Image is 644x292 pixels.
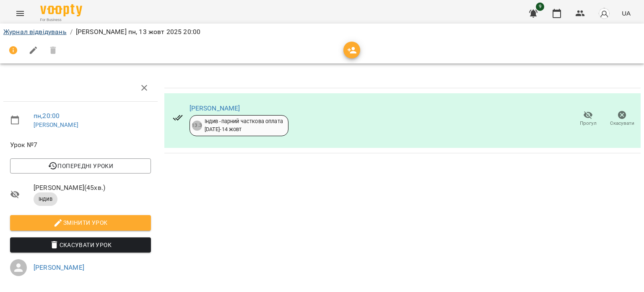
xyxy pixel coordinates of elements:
button: Попередні уроки [10,158,151,174]
span: [PERSON_NAME] ( 45 хв. ) [34,183,151,193]
span: For Business [40,17,82,23]
span: Урок №7 [10,140,151,150]
button: Menu [10,3,30,24]
div: 13.3 [192,121,202,131]
button: UA [618,5,634,21]
span: 9 [536,3,544,11]
img: avatar_s.png [598,8,610,19]
span: Прогул [580,120,597,127]
img: Voopty Logo [40,4,82,16]
span: Скасувати [610,120,634,127]
nav: breadcrumb [3,27,641,37]
button: Прогул [571,107,605,131]
li: / [70,27,73,37]
span: Індив [34,195,57,203]
div: Індив -парний часткова оплата [DATE] - 14 жовт [205,118,283,133]
a: пн , 20:00 [34,112,60,120]
span: Попередні уроки [17,161,144,171]
a: [PERSON_NAME] [34,121,78,128]
a: [PERSON_NAME] [34,263,84,271]
button: Скасувати Урок [10,237,151,253]
a: Журнал відвідувань [3,28,67,36]
a: [PERSON_NAME] [190,104,240,112]
span: UA [622,9,631,18]
button: Скасувати [605,107,639,131]
span: Скасувати Урок [17,240,144,250]
button: Змінити урок [10,215,151,230]
span: Змінити урок [17,218,144,228]
p: [PERSON_NAME] пн, 13 жовт 2025 20:00 [76,27,200,37]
